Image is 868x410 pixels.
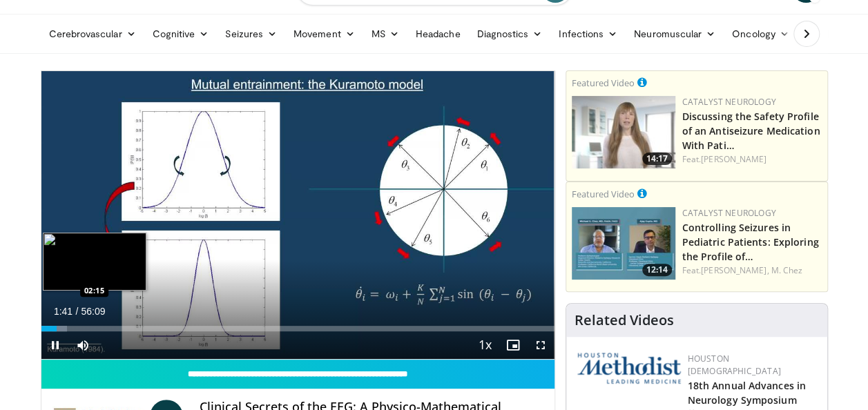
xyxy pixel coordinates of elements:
[76,306,79,317] span: /
[41,326,554,331] div: Progress Bar
[771,264,803,276] a: M. Chez
[54,306,73,317] span: 1:41
[472,331,499,359] button: Playback Rate
[701,264,769,276] a: [PERSON_NAME],
[688,353,781,377] a: Houston [DEMOGRAPHIC_DATA]
[43,233,146,291] img: image.jpeg
[407,20,469,48] a: Headache
[688,379,806,407] a: 18th Annual Advances in Neurology Symposium
[572,207,675,280] a: 12:14
[527,331,554,359] button: Fullscreen
[626,20,724,48] a: Neuromuscular
[572,188,635,200] small: Featured Video
[642,153,672,165] span: 14:17
[499,331,527,359] button: Enable picture-in-picture mode
[701,153,766,165] a: [PERSON_NAME]
[577,353,681,384] img: 5e4488cc-e109-4a4e-9fd9-73bb9237ee91.png.150x105_q85_autocrop_double_scale_upscale_version-0.2.png
[81,306,105,317] span: 56:09
[41,331,69,359] button: Pause
[572,207,675,280] img: 5e01731b-4d4e-47f8-b775-0c1d7f1e3c52.png.150x105_q85_crop-smart_upscale.jpg
[69,331,97,359] button: Mute
[724,20,798,48] a: Oncology
[550,20,626,48] a: Infections
[642,264,672,276] span: 12:14
[682,207,776,219] a: Catalyst Neurology
[41,71,554,360] video-js: Video Player
[682,264,822,277] div: Feat.
[144,20,218,48] a: Cognitive
[572,77,635,89] small: Featured Video
[682,221,819,263] a: Controlling Seizures in Pediatric Patients: Exploring the Profile of…
[682,110,820,152] a: Discussing the Safety Profile of an Antiseizure Medication With Pati…
[217,20,285,48] a: Seizures
[682,153,822,166] div: Feat.
[682,96,776,108] a: Catalyst Neurology
[41,20,144,48] a: Cerebrovascular
[468,20,550,48] a: Diagnostics
[285,20,363,48] a: Movement
[572,96,675,168] a: 14:17
[572,96,675,168] img: c23d0a25-a0b6-49e6-ba12-869cdc8b250a.png.150x105_q85_crop-smart_upscale.jpg
[575,312,674,329] h4: Related Videos
[363,20,407,48] a: MS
